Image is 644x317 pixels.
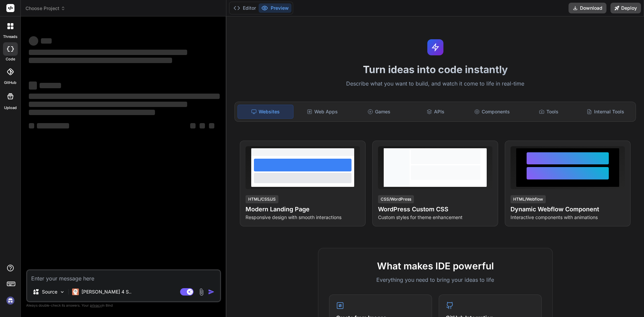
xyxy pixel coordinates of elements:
p: Responsive design with smooth interactions [246,214,360,221]
img: Pick Models [59,289,65,295]
label: Upload [4,105,17,111]
p: Custom styles for theme enhancement [378,214,492,221]
p: Interactive components with animations [511,214,625,221]
p: [PERSON_NAME] 4 S.. [82,288,131,295]
img: attachment [198,288,205,296]
div: APIs [408,105,463,119]
div: CSS/WordPress [378,195,414,203]
h1: Turn ideas into code instantly [230,63,640,75]
p: Always double-check its answers. Your in Bind [26,302,221,309]
div: Internal Tools [578,105,633,119]
h4: WordPress Custom CSS [378,205,492,214]
span: ‌ [37,123,69,128]
button: Deploy [610,3,641,13]
span: ‌ [209,123,214,128]
p: Source [42,288,57,295]
span: ‌ [29,123,34,128]
span: ‌ [29,82,37,90]
div: Web Apps [295,105,350,119]
span: ‌ [40,83,61,88]
button: Preview [259,3,291,13]
div: Games [352,105,407,119]
label: threads [3,34,17,40]
div: HTML/Webflow [511,195,546,203]
div: HTML/CSS/JS [246,195,278,203]
label: code [6,56,15,62]
p: Describe what you want to build, and watch it come to life in real-time [230,80,640,88]
span: ‌ [29,94,220,99]
span: ‌ [29,110,155,115]
span: ‌ [200,123,205,128]
span: Choose Project [25,5,65,12]
img: Claude 4 Sonnet [72,288,79,295]
p: Everything you need to bring your ideas to life [329,276,542,284]
span: ‌ [41,38,52,44]
label: GitHub [4,80,16,86]
div: Components [465,105,520,119]
div: Websites [237,105,293,119]
h4: Dynamic Webflow Component [511,205,625,214]
button: Editor [231,3,259,13]
span: ‌ [190,123,196,128]
span: ‌ [29,102,187,107]
span: privacy [90,303,102,307]
div: Tools [521,105,577,119]
h2: What makes IDE powerful [329,259,542,273]
button: Download [569,3,606,13]
span: ‌ [29,50,187,55]
img: signin [5,295,16,306]
h4: Modern Landing Page [246,205,360,214]
img: icon [208,288,215,295]
span: ‌ [29,36,38,46]
span: ‌ [29,58,172,63]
